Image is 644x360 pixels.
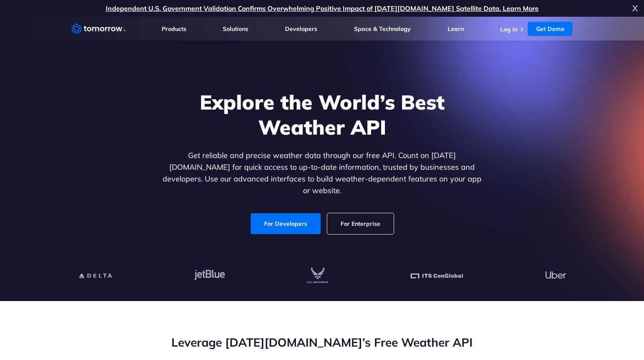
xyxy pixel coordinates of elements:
h1: Explore the World’s Best Weather API [161,89,484,140]
a: Get Demo [528,22,573,36]
a: Home link [71,23,126,35]
a: Developers [285,25,317,33]
a: For Developers [251,213,321,234]
a: Independent U.S. Government Validation Confirms Overwhelming Positive Impact of [DATE][DOMAIN_NAM... [106,4,539,13]
p: Get reliable and precise weather data through our free API. Count on [DATE][DOMAIN_NAME] for quic... [161,150,484,197]
a: Log In [500,26,517,33]
a: Learn [448,25,464,33]
a: Space & Technology [354,25,411,33]
h2: Leverage [DATE][DOMAIN_NAME]’s Free Weather API [71,334,573,350]
a: Solutions [223,25,248,33]
a: For Enterprise [327,213,394,234]
a: Products [162,25,186,33]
